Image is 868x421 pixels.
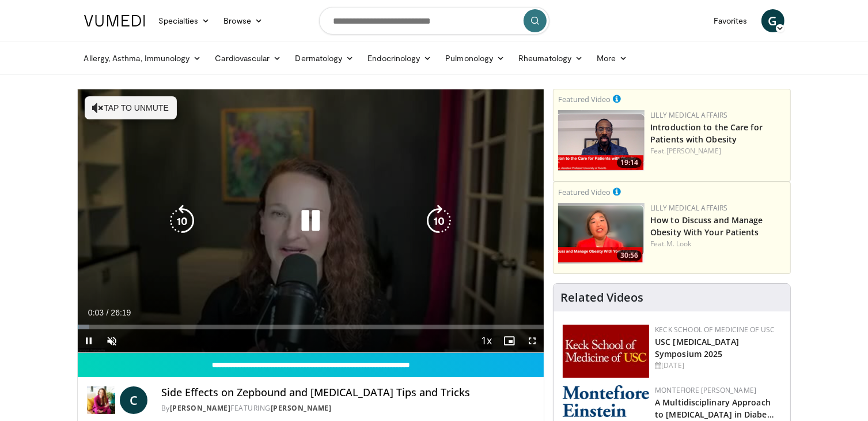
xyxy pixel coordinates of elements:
a: C [120,386,147,414]
button: Unmute [101,329,124,352]
a: Browse [217,9,270,32]
a: Cardiovascular [208,47,288,70]
small: Featured Video [558,187,611,197]
a: USC [MEDICAL_DATA] Symposium 2025 [655,336,739,359]
div: Feat. [650,239,786,249]
div: Progress Bar [78,325,544,329]
div: [DATE] [655,360,781,371]
a: Pulmonology [438,47,511,70]
a: Rheumatology [511,47,590,70]
span: / [107,308,109,317]
span: 30:56 [617,250,642,261]
a: How to Discuss and Manage Obesity With Your Patients [650,215,763,238]
img: b0142b4c-93a1-4b58-8f91-5265c282693c.png.150x105_q85_autocrop_double_scale_upscale_version-0.2.png [563,385,649,417]
span: 19:14 [617,157,642,168]
a: Favorites [707,9,755,32]
a: [PERSON_NAME] [271,403,332,413]
button: Tap to unmute [85,96,177,119]
a: M. Look [666,239,692,249]
button: Enable picture-in-picture mode [498,329,521,352]
h4: Side Effects on Zepbound and [MEDICAL_DATA] Tips and Tricks [161,386,535,399]
a: Lilly Medical Affairs [650,203,728,213]
button: Pause [78,329,101,352]
a: 19:14 [558,110,645,171]
a: [PERSON_NAME] [170,403,231,413]
h4: Related Videos [560,291,643,305]
a: Introduction to the Care for Patients with Obesity [650,122,763,145]
input: Search topics, interventions [319,7,549,35]
span: 0:03 [88,308,104,317]
a: 30:56 [558,203,645,264]
a: Endocrinology [361,47,438,70]
a: Dermatology [289,47,361,70]
a: Lilly Medical Affairs [650,110,728,120]
span: 26:19 [111,308,131,317]
img: Dr. Carolynn Francavilla [87,386,115,414]
img: 7b941f1f-d101-407a-8bfa-07bd47db01ba.png.150x105_q85_autocrop_double_scale_upscale_version-0.2.jpg [563,325,649,378]
a: Specialties [152,9,217,32]
small: Featured Video [558,94,611,104]
a: [PERSON_NAME] [666,146,721,156]
a: More [590,47,634,70]
div: By FEATURING [161,403,535,414]
a: Allergy, Asthma, Immunology [77,47,209,70]
img: acc2e291-ced4-4dd5-b17b-d06994da28f3.png.150x105_q85_crop-smart_upscale.png [558,110,645,171]
div: Feat. [650,146,786,156]
button: Playback Rate [475,329,498,352]
button: Fullscreen [521,329,544,352]
a: Montefiore [PERSON_NAME] [655,385,756,395]
img: VuMedi Logo [84,15,145,27]
a: Keck School of Medicine of USC [655,325,775,334]
a: A Multidisciplinary Approach to [MEDICAL_DATA] in Diabe… [655,397,774,420]
video-js: Video Player [78,89,544,353]
a: G [761,9,784,32]
img: c98a6a29-1ea0-4bd5-8cf5-4d1e188984a7.png.150x105_q85_crop-smart_upscale.png [558,203,645,264]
